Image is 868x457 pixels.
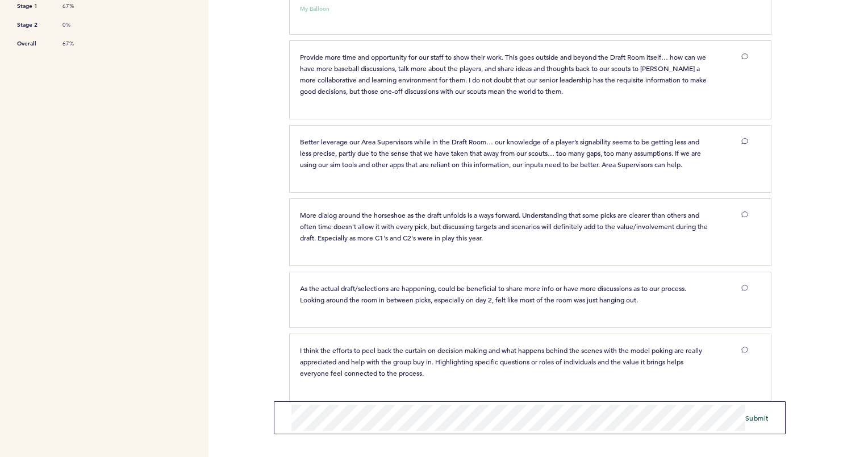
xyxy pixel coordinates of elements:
small: My Balloon [300,6,329,12]
span: I think the efforts to peel back the curtain on decision making and what happens behind the scene... [300,346,704,377]
span: 67% [62,2,97,10]
span: 0% [62,21,97,29]
span: Submit [745,413,769,422]
span: Stage 2 [17,19,51,31]
span: Provide more time and opportunity for our staff to show their work. This goes outside and beyond ... [300,52,708,95]
span: More dialog around the horseshoe as the draft unfolds is a ways forward. Understanding that some ... [300,210,710,242]
span: Better leverage our Area Supervisors while in the Draft Room… our knowledge of a player’s signabi... [300,137,703,169]
span: Stage 1 [17,1,51,12]
span: 67% [62,40,97,48]
span: As the actual draft/selections are happening, could be beneficial to share more info or have more... [300,284,688,304]
span: Overall [17,38,51,49]
button: Submit [745,412,769,423]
